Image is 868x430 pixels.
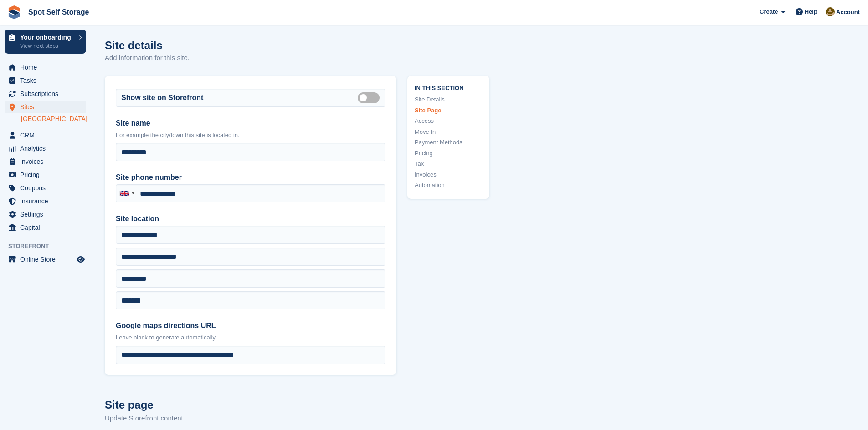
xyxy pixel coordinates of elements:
[116,131,385,140] p: For example the city/town this site is located in.
[415,170,482,179] a: Invoices
[25,5,92,20] a: Spot Self Storage
[5,221,86,234] a: menu
[21,115,86,123] a: [GEOGRAPHIC_DATA]
[20,101,75,113] span: Sites
[20,155,75,168] span: Invoices
[105,53,190,63] p: Add information for this site.
[20,195,75,207] span: Insurance
[105,397,396,413] h2: Site page
[415,106,482,115] a: Site Page
[805,7,817,16] span: Help
[836,8,860,17] span: Account
[415,127,482,137] a: Move In
[116,320,385,331] label: Google maps directions URL
[20,208,75,221] span: Settings
[5,74,86,87] a: menu
[20,42,74,50] p: View next steps
[20,168,75,181] span: Pricing
[5,142,86,155] a: menu
[5,101,86,113] a: menu
[20,221,75,234] span: Capital
[415,149,482,158] a: Pricing
[7,5,21,19] img: stora-icon-8386f47178a22dfd0bd8f6a31ec36ba5ce8667c1dd55bd0f319d3a0aa187defe.svg
[5,182,86,194] a: menu
[358,97,383,98] label: Is public
[5,61,86,74] a: menu
[760,7,778,16] span: Create
[5,195,86,207] a: menu
[116,185,137,202] div: United Kingdom: +44
[415,116,482,126] a: Access
[5,30,86,54] a: Your onboarding View next steps
[116,172,385,183] label: Site phone number
[415,138,482,147] a: Payment Methods
[415,181,482,190] a: Automation
[116,333,385,342] p: Leave blank to generate automatically.
[5,168,86,181] a: menu
[20,74,75,87] span: Tasks
[121,92,203,103] label: Show site on Storefront
[20,129,75,142] span: CRM
[415,159,482,168] a: Tax
[5,155,86,168] a: menu
[105,39,190,51] h1: Site details
[75,254,86,265] a: Preview store
[826,7,835,16] img: Manoj Dubey
[105,413,396,424] p: Update Storefront content.
[415,95,482,104] a: Site Details
[415,83,482,92] span: In this section
[20,182,75,194] span: Coupons
[116,213,385,224] label: Site location
[5,129,86,142] a: menu
[20,34,74,40] p: Your onboarding
[20,253,75,266] span: Online Store
[20,61,75,74] span: Home
[20,87,75,100] span: Subscriptions
[5,253,86,266] a: menu
[20,142,75,155] span: Analytics
[5,208,86,221] a: menu
[116,118,385,129] label: Site name
[5,87,86,100] a: menu
[8,242,91,251] span: Storefront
